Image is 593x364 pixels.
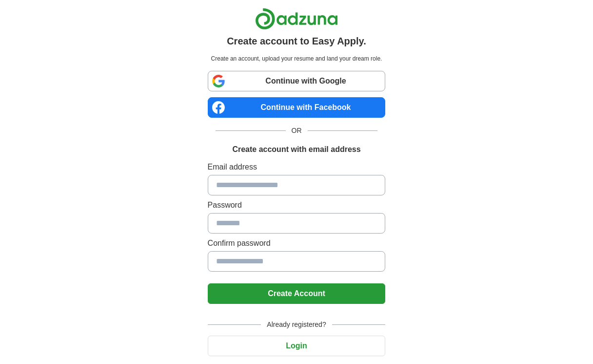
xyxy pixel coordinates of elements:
[227,34,366,48] h1: Create account to Easy Apply.
[208,237,386,249] label: Confirm password
[208,336,386,356] button: Login
[208,161,386,173] label: Email address
[208,71,386,91] a: Continue with Google
[232,144,360,155] h1: Create account with email address
[210,54,384,63] p: Create an account, upload your resume and land your dream role.
[286,126,308,136] span: OR
[208,283,386,304] button: Create Account
[255,8,338,30] img: Adzuna logo
[261,320,332,330] span: Already registered?
[208,97,386,118] a: Continue with Facebook
[208,342,386,350] a: Login
[208,199,386,211] label: Password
